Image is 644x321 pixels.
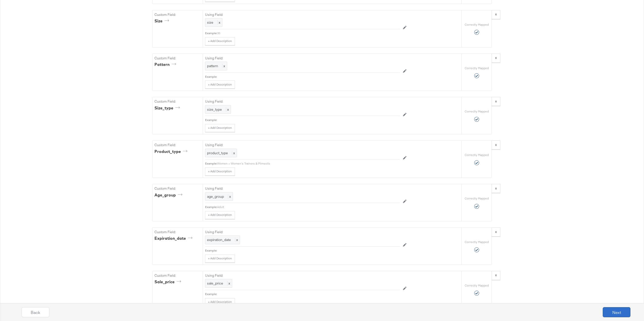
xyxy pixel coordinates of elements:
[232,151,235,155] span: x
[205,56,400,61] label: Using Field:
[154,186,201,191] label: Custom Field:
[465,240,489,244] label: Correctly Mapped
[465,23,489,27] label: Correctly Mapped
[205,99,400,104] label: Using Field:
[205,124,235,132] button: + Add Description
[205,273,400,278] label: Using Field:
[222,64,225,68] span: x
[205,12,400,17] label: Using Field:
[154,56,201,61] label: Custom Field:
[217,20,220,25] span: x
[205,168,235,176] button: + Add Description
[495,12,497,16] strong: x
[154,143,201,147] label: Custom Field:
[492,10,500,19] button: x
[492,97,500,106] button: x
[205,211,235,219] button: + Add Description
[205,249,217,253] div: Example:
[205,81,235,89] button: + Add Description
[465,66,489,70] label: Correctly Mapped
[495,229,497,234] strong: x
[228,194,231,199] span: x
[207,20,213,25] span: size
[207,151,228,155] span: product_type
[465,109,489,113] label: Correctly Mapped
[217,205,400,209] div: Adult
[205,162,217,166] div: Example:
[465,153,489,157] label: Correctly Mapped
[495,55,497,60] strong: x
[492,184,500,193] button: x
[226,107,229,112] span: x
[205,255,235,263] button: + Add Description
[205,143,400,147] label: Using Field:
[205,75,217,79] div: Example:
[205,298,235,306] button: + Add Description
[227,281,230,286] span: x
[154,62,178,67] div: pattern
[235,237,238,242] span: x
[495,142,497,147] strong: x
[492,227,500,236] button: x
[207,194,224,199] span: age_group
[22,307,49,317] button: Back
[154,273,201,278] label: Custom Field:
[492,54,500,63] button: x
[154,12,201,17] label: Custom Field:
[205,37,235,45] button: + Add Description
[495,273,497,277] strong: x
[217,162,400,166] div: Women > Women's Trainers & Plimsolls
[205,205,217,209] div: Example:
[205,230,400,234] label: Using Field:
[154,18,171,24] div: size
[205,31,217,35] div: Example:
[465,196,489,200] label: Correctly Mapped
[154,235,194,241] div: expiration_date
[207,281,223,286] span: sale_price
[495,186,497,190] strong: x
[154,99,201,104] label: Custom Field:
[154,149,189,154] div: product_type
[154,192,184,198] div: age_group
[465,284,489,288] label: Correctly Mapped
[205,292,217,296] div: Example:
[207,107,222,112] span: size_type
[207,237,231,242] span: expiration_date
[205,118,217,122] div: Example:
[603,307,630,317] button: Next
[154,230,201,234] label: Custom Field:
[205,186,400,191] label: Using Field:
[154,105,182,111] div: size_type
[495,99,497,103] strong: x
[207,64,218,68] span: pattern
[492,140,500,149] button: x
[154,279,183,285] div: sale_price
[492,271,500,280] button: x
[217,31,400,35] div: 3S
